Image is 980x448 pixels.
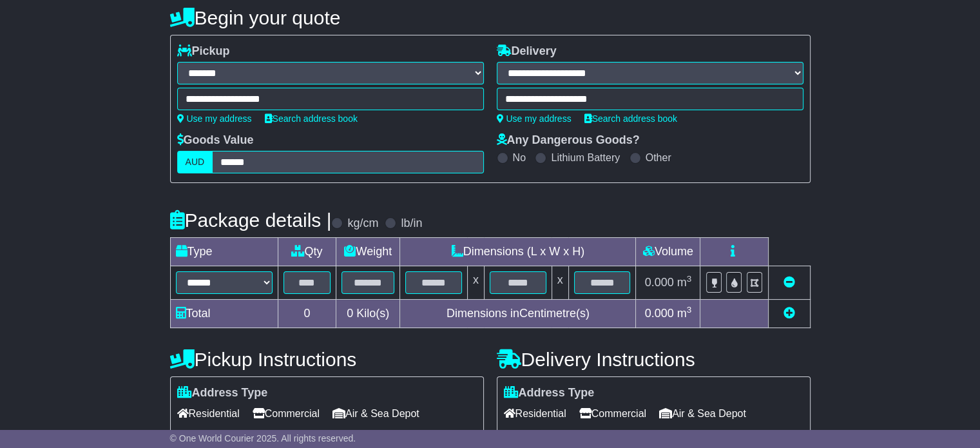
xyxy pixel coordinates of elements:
[278,238,336,266] td: Qty
[177,386,268,400] label: Address Type
[504,404,566,424] span: Residential
[636,238,700,266] td: Volume
[401,217,422,231] label: lb/in
[177,113,252,124] a: Use my address
[552,266,568,300] td: x
[170,209,332,231] h4: Package details |
[551,151,620,164] label: Lithium Battery
[783,307,795,320] a: Add new item
[170,349,484,370] h4: Pickup Instructions
[278,300,336,328] td: 0
[504,386,595,400] label: Address Type
[584,113,677,124] a: Search address book
[170,300,278,328] td: Total
[783,276,795,289] a: Remove this item
[677,276,692,289] span: m
[336,300,400,328] td: Kilo(s)
[177,44,230,59] label: Pickup
[579,404,646,424] span: Commercial
[659,404,746,424] span: Air & Sea Depot
[497,349,811,370] h4: Delivery Instructions
[336,238,400,266] td: Weight
[177,151,213,173] label: AUD
[170,7,811,28] h4: Begin your quote
[645,307,674,320] span: 0.000
[253,404,320,424] span: Commercial
[265,113,358,124] a: Search address book
[170,433,356,443] span: © One World Courier 2025. All rights reserved.
[645,276,674,289] span: 0.000
[170,238,278,266] td: Type
[467,266,484,300] td: x
[687,305,692,315] sup: 3
[677,307,692,320] span: m
[177,404,240,424] span: Residential
[687,274,692,284] sup: 3
[400,238,636,266] td: Dimensions (L x W x H)
[400,300,636,328] td: Dimensions in Centimetre(s)
[332,404,419,424] span: Air & Sea Depot
[646,151,671,164] label: Other
[497,133,640,148] label: Any Dangerous Goods?
[497,44,557,59] label: Delivery
[497,113,572,124] a: Use my address
[513,151,526,164] label: No
[347,217,378,231] label: kg/cm
[177,133,254,148] label: Goods Value
[347,307,353,320] span: 0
